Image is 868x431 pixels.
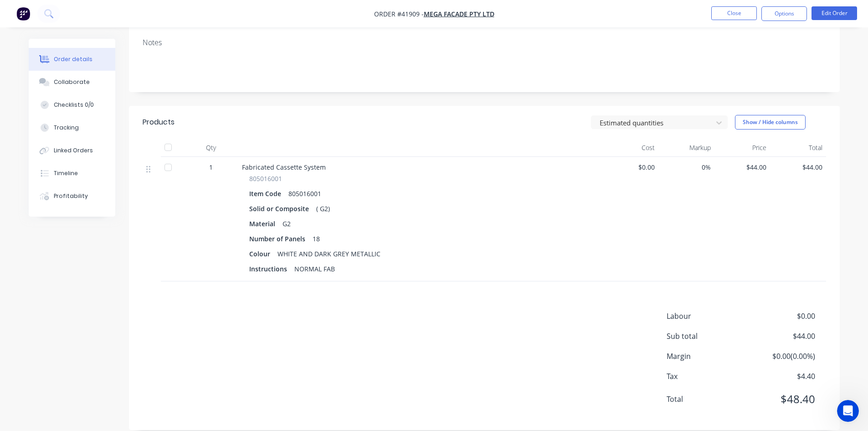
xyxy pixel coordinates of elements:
[209,162,213,172] span: 1
[249,262,291,275] div: Instructions
[54,146,93,155] div: Linked Orders
[249,174,282,183] span: 805016001
[718,162,767,172] span: $44.00
[667,351,748,362] span: Margin
[606,162,655,172] span: $0.00
[313,202,334,215] div: ( G2)
[770,139,826,157] div: Total
[249,202,313,215] div: Solid or Composite
[658,139,714,157] div: Markup
[143,117,175,128] div: Products
[667,394,748,405] span: Total
[774,162,822,172] span: $44.00
[667,311,748,322] span: Labour
[667,331,748,342] span: Sub total
[424,10,494,18] a: Mega Facade Pty Ltd
[54,169,78,177] div: Timeline
[812,6,857,20] button: Edit Order
[16,7,30,21] img: Factory
[29,93,115,116] button: Checklists 0/0
[29,48,115,71] button: Order details
[29,185,115,208] button: Profitability
[54,78,90,86] div: Collaborate
[711,6,757,20] button: Close
[747,351,815,362] span: $0.00 ( 0.00 %)
[662,162,711,172] span: 0%
[249,232,309,245] div: Number of Panels
[143,38,826,47] div: Notes
[667,371,748,382] span: Tax
[29,139,115,162] button: Linked Orders
[29,162,115,185] button: Timeline
[747,331,815,342] span: $44.00
[714,139,770,157] div: Price
[54,124,79,132] div: Tracking
[374,10,424,18] span: Order #41909 -
[184,139,238,157] div: Qty
[274,247,384,260] div: WHITE AND DARK GREY METALLIC
[747,311,815,322] span: $0.00
[54,55,92,63] div: Order details
[837,400,859,422] iframe: Intercom live chat
[242,163,326,171] span: Fabricated Cassette System
[54,101,94,109] div: Checklists 0/0
[29,116,115,139] button: Tracking
[249,187,285,200] div: Item Code
[285,187,325,200] div: 805016001
[309,232,324,245] div: 18
[761,6,807,21] button: Options
[735,115,806,130] button: Show / Hide columns
[249,247,274,260] div: Colour
[29,71,115,93] button: Collaborate
[747,371,815,382] span: $4.40
[279,217,294,230] div: G2
[249,217,279,230] div: Material
[747,391,815,407] span: $48.40
[54,192,88,200] div: Profitability
[603,139,659,157] div: Cost
[291,262,339,275] div: NORMAL FAB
